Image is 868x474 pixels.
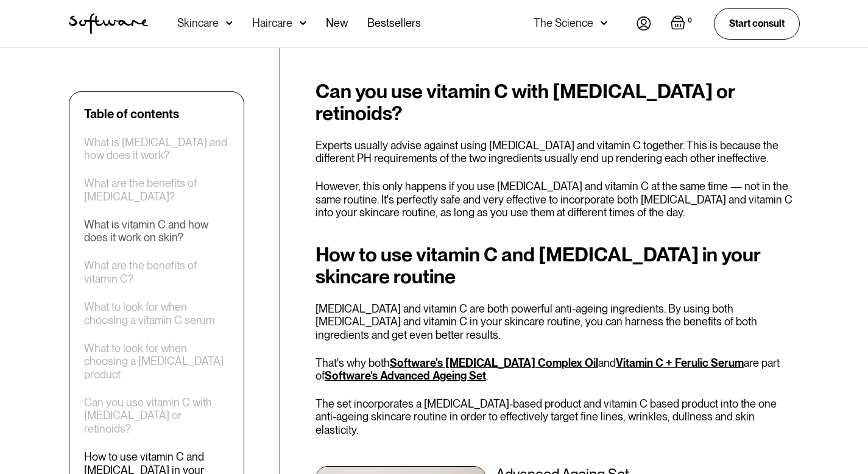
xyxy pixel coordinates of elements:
[84,218,229,244] a: What is vitamin C and how does it work on skin?
[534,17,593,29] div: The Science
[316,180,800,219] p: However, this only happens if you use [MEDICAL_DATA] and vitamin C at the same time — not in the ...
[69,13,148,34] a: home
[316,244,800,288] h2: How to use vitamin C and [MEDICAL_DATA] in your skincare routine
[685,15,694,26] div: 0
[316,302,800,342] p: [MEDICAL_DATA] and vitamin C are both powerful anti-ageing ingredients. By using both [MEDICAL_DA...
[226,17,233,29] img: arrow down
[316,356,800,383] p: That's why both and are part of .
[325,369,486,382] a: Software's Advanced Ageing Set
[300,17,306,29] img: arrow down
[84,300,229,327] a: What to look for when choosing a vitamin C serum
[84,177,229,203] a: What are the benefits of [MEDICAL_DATA]?
[316,80,800,124] h2: Can you use vitamin C with [MEDICAL_DATA] or retinoids?
[316,397,800,437] p: The set incorporates a [MEDICAL_DATA]-based product and vitamin C based product into the one anti...
[671,15,694,32] a: Open empty cart
[390,356,598,369] a: Software's [MEDICAL_DATA] Complex Oil
[84,136,229,162] a: What is [MEDICAL_DATA] and how does it work?
[84,396,229,436] a: Can you use vitamin C with [MEDICAL_DATA] or retinoids?
[601,17,607,29] img: arrow down
[177,17,219,29] div: Skincare
[84,342,229,381] a: What to look for when choosing a [MEDICAL_DATA] product
[84,107,179,121] div: Table of contents
[69,13,148,34] img: Software Logo
[252,17,292,29] div: Haircare
[714,8,800,39] a: Start consult
[84,260,229,286] a: What are the benefits of vitamin C?
[616,356,744,369] a: Vitamin C + Ferulic Serum
[316,139,800,165] p: Experts usually advise against using [MEDICAL_DATA] and vitamin C together. This is because the d...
